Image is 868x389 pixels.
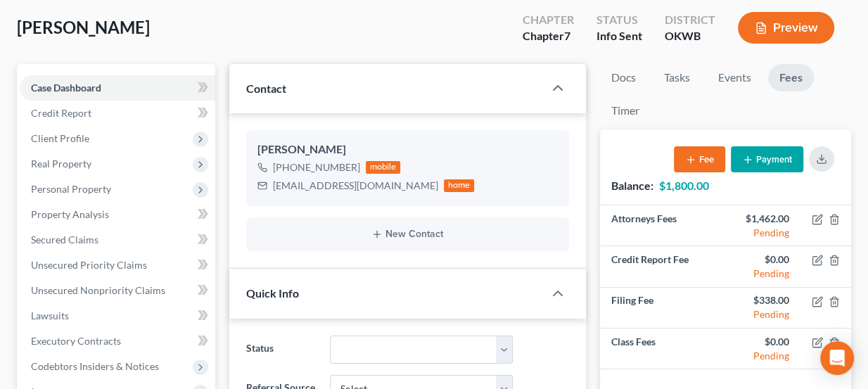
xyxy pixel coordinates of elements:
strong: Balance: [611,179,653,192]
a: Secured Claims [20,227,215,253]
div: Chapter [523,12,574,28]
div: mobile [366,161,401,174]
strong: $1,800.00 [659,179,709,192]
span: Unsecured Nonpriority Claims [31,284,165,296]
label: Status [239,336,324,364]
div: Pending [736,226,789,240]
button: Fee [674,146,725,172]
span: Codebtors Insiders & Notices [31,360,159,372]
button: Payment [731,146,803,172]
span: [PERSON_NAME] [17,17,150,37]
div: Open Intercom Messenger [820,341,854,375]
a: Lawsuits [20,303,215,329]
a: Timer [600,97,651,125]
span: Executory Contracts [31,335,121,347]
button: Preview [738,12,834,44]
button: New Contact [257,229,559,240]
td: Class Fees [600,329,725,369]
a: Unsecured Nonpriority Claims [20,278,215,303]
div: $1,462.00 [736,212,789,226]
a: Docs [600,64,647,91]
div: [PHONE_NUMBER] [273,160,360,174]
div: Chapter [523,28,574,44]
div: $338.00 [736,293,789,307]
td: Filing Fee [600,287,725,328]
td: Attorneys Fees [600,205,725,246]
div: home [444,179,475,192]
a: Credit Report [20,101,215,126]
span: Property Analysis [31,208,109,220]
div: Pending [736,349,789,363]
span: Unsecured Priority Claims [31,259,147,271]
span: Personal Property [31,183,111,195]
span: Quick Info [246,286,299,300]
div: Pending [736,267,789,281]
a: Case Dashboard [20,75,215,101]
span: Lawsuits [31,310,69,321]
span: Secured Claims [31,234,98,245]
div: $0.00 [736,253,789,267]
div: Pending [736,307,789,321]
div: [PERSON_NAME] [257,141,559,158]
span: Credit Report [31,107,91,119]
a: Fees [768,64,814,91]
span: Contact [246,82,286,95]
div: OKWB [665,28,715,44]
div: $0.00 [736,335,789,349]
div: Status [596,12,642,28]
span: Real Property [31,158,91,170]
span: 7 [564,29,570,42]
a: Tasks [653,64,701,91]
div: District [665,12,715,28]
a: Unsecured Priority Claims [20,253,215,278]
td: Credit Report Fee [600,246,725,287]
div: Info Sent [596,28,642,44]
span: Client Profile [31,132,89,144]
a: Events [707,64,762,91]
a: Property Analysis [20,202,215,227]
span: Case Dashboard [31,82,101,94]
a: Executory Contracts [20,329,215,354]
div: [EMAIL_ADDRESS][DOMAIN_NAME] [273,179,438,193]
